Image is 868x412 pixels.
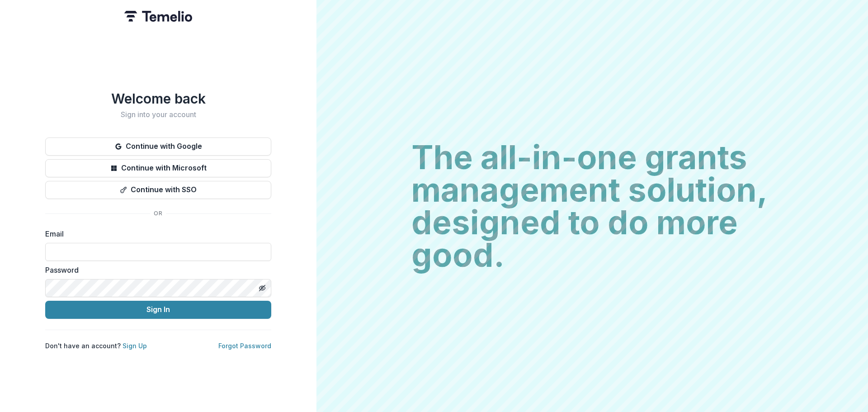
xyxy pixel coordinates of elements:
a: Forgot Password [218,342,271,350]
label: Password [45,265,266,275]
button: Toggle password visibility [255,281,269,295]
button: Continue with Google [45,137,271,156]
a: Sign Up [123,342,147,350]
h1: Welcome back [45,90,271,107]
button: Sign In [45,301,271,319]
p: Don't have an account? [45,341,147,350]
img: Temelio [124,11,192,22]
button: Continue with Microsoft [45,159,271,177]
button: Continue with SSO [45,181,271,199]
h2: Sign into your account [45,110,271,119]
label: Email [45,228,266,239]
